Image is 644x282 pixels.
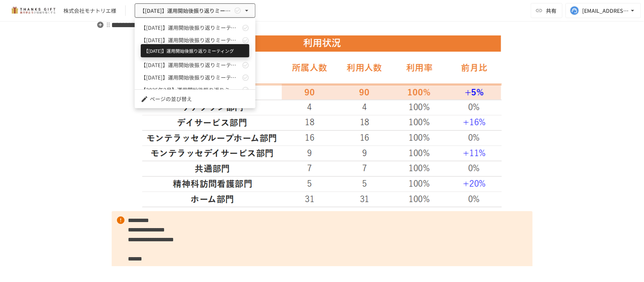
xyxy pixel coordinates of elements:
[141,24,240,32] span: 【[DATE]】運用開始後振り返りミーティング
[135,93,255,105] li: ページの並び替え
[141,49,240,57] span: 【[DATE]】運用開始後振り返りミーティング
[141,36,240,44] span: 【[DATE]】運用開始後振り返りミーティング
[141,61,240,69] span: 【[DATE]】運用開始後振り返りミーティング
[141,86,240,94] span: 【2025年2月】運用開始後振り返りミーティング
[141,74,240,81] span: 【[DATE]】運用開始後振り返りミーティング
